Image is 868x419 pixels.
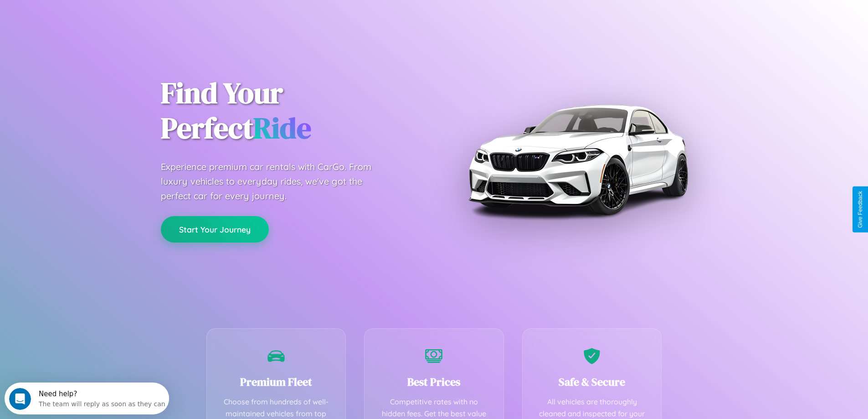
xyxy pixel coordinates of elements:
img: Premium BMW car rental vehicle [464,46,692,274]
div: Open Intercom Messenger [4,4,169,29]
h3: Safe & Secure [536,374,648,389]
div: Need help? [34,8,161,15]
h1: Find Your Perfect [161,76,421,146]
h3: Best Prices [378,374,490,389]
h3: Premium Fleet [221,374,332,389]
button: Start Your Journey [161,216,269,243]
iframe: Intercom live chat [9,388,31,410]
iframe: Intercom live chat discovery launcher [5,383,169,414]
p: Experience premium car rentals with CarGo. From luxury vehicles to everyday rides, we've got the ... [161,160,389,203]
div: Give Feedback [857,191,863,228]
span: Ride [253,108,311,148]
div: The team will reply as soon as they can [34,15,161,25]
